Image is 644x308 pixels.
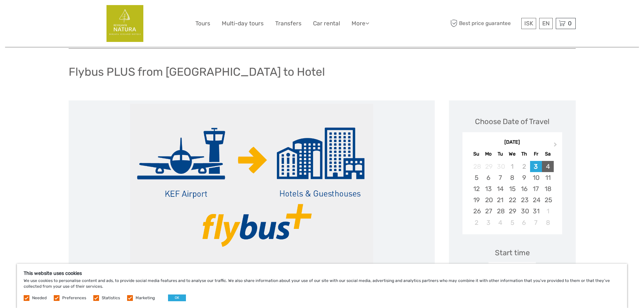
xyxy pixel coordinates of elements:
div: Th [518,149,530,159]
div: Choose Saturday, November 1st, 2025 [542,206,554,217]
div: Choose Thursday, October 30th, 2025 [518,206,530,217]
div: Choose Thursday, November 6th, 2025 [518,217,530,228]
div: Choose Wednesday, October 29th, 2025 [506,206,518,217]
div: Choose Thursday, October 16th, 2025 [518,183,530,194]
div: Choose Saturday, October 18th, 2025 [542,183,554,194]
div: We [506,149,518,159]
a: Tours [195,19,210,28]
span: ISK [524,20,533,27]
div: Choose Friday, October 31st, 2025 [530,206,542,217]
div: Choose Thursday, October 23rd, 2025 [518,194,530,206]
div: Choose Wednesday, October 8th, 2025 [506,172,518,183]
div: Choose Monday, October 13th, 2025 [482,183,494,194]
div: Choose Wednesday, October 22nd, 2025 [506,194,518,206]
div: Choose Saturday, November 8th, 2025 [542,217,554,228]
div: We use cookies to personalise content and ads, to provide social media features and to analyse ou... [17,264,627,308]
div: EN [539,18,553,29]
div: Choose Wednesday, October 15th, 2025 [506,183,518,194]
div: month 2025-10 [464,161,560,228]
div: Not available Sunday, September 28th, 2025 [471,161,482,172]
p: We're away right now. Please check back later! [9,12,76,17]
div: Choose Date of Travel [475,116,549,127]
a: More [352,19,369,28]
div: Mo [482,149,494,159]
div: Choose Tuesday, October 7th, 2025 [494,172,506,183]
button: Next Month [551,141,562,151]
div: Choose Monday, October 20th, 2025 [482,194,494,206]
div: Choose Saturday, October 25th, 2025 [542,194,554,206]
a: Car rental [313,19,340,28]
div: Choose Monday, October 27th, 2025 [482,206,494,217]
div: Open ticket [488,262,536,278]
a: Transfers [275,19,302,28]
img: a771a4b2aca44685afd228bf32f054e4_main_slider.png [130,104,373,266]
div: Start time [495,247,530,258]
button: Open LiveChat chat widget [78,10,86,19]
div: Choose Saturday, October 4th, 2025 [542,161,554,172]
label: Marketing [136,295,155,301]
div: Choose Monday, November 3rd, 2025 [482,217,494,228]
div: Choose Friday, October 10th, 2025 [530,172,542,183]
button: OK [168,294,186,301]
div: Tu [494,149,506,159]
div: [DATE] [462,139,562,146]
div: Choose Sunday, October 19th, 2025 [471,194,482,206]
span: Best price guarantee [449,18,520,29]
label: Statistics [102,295,120,301]
div: Choose Tuesday, October 14th, 2025 [494,183,506,194]
div: Choose Monday, October 6th, 2025 [482,172,494,183]
label: Needed [32,295,47,301]
div: Sa [542,149,554,159]
a: Multi-day tours [222,19,264,28]
div: Choose Friday, November 7th, 2025 [530,217,542,228]
div: Choose Friday, October 24th, 2025 [530,194,542,206]
h1: Flybus PLUS from [GEOGRAPHIC_DATA] to Hotel [69,65,325,79]
div: Choose Sunday, November 2nd, 2025 [471,217,482,228]
div: Choose Wednesday, November 5th, 2025 [506,217,518,228]
div: Choose Friday, October 17th, 2025 [530,183,542,194]
label: Preferences [62,295,86,301]
div: Choose Tuesday, October 21st, 2025 [494,194,506,206]
img: 482-1bf5d8f3-512b-4935-a865-5f6be7888fe7_logo_big.png [106,5,143,42]
div: Choose Sunday, October 5th, 2025 [471,172,482,183]
div: Choose Thursday, October 9th, 2025 [518,172,530,183]
span: 0 [567,20,573,27]
div: Not available Wednesday, October 1st, 2025 [506,161,518,172]
div: Choose Saturday, October 11th, 2025 [542,172,554,183]
div: Fr [530,149,542,159]
div: Not available Thursday, October 2nd, 2025 [518,161,530,172]
div: Choose Sunday, October 26th, 2025 [471,206,482,217]
div: Choose Tuesday, November 4th, 2025 [494,217,506,228]
div: Su [471,149,482,159]
h5: This website uses cookies [24,270,620,276]
div: Choose Sunday, October 12th, 2025 [471,183,482,194]
div: Choose Tuesday, October 28th, 2025 [494,206,506,217]
div: Choose Friday, October 3rd, 2025 [530,161,542,172]
div: Not available Monday, September 29th, 2025 [482,161,494,172]
div: Not available Tuesday, September 30th, 2025 [494,161,506,172]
